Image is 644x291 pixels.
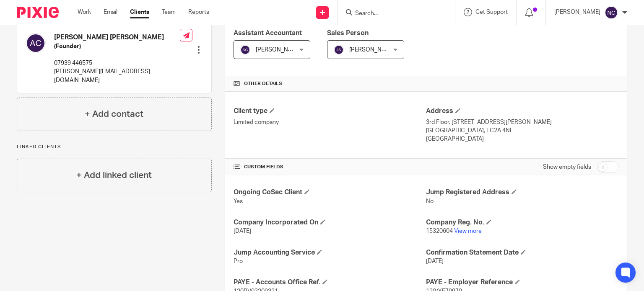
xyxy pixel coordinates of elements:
[426,198,434,204] span: No
[17,144,212,150] p: Linked clients
[234,118,426,126] p: Limited company
[76,169,152,182] h4: + Add linked client
[104,8,117,16] a: Email
[54,59,180,67] p: 07939 446575
[426,248,618,257] h4: Confirmation Statement Date
[426,126,618,135] p: [GEOGRAPHIC_DATA], EC2A 4NE
[78,8,91,16] a: Work
[426,218,618,227] h4: Company Reg. No.
[354,10,430,18] input: Search
[543,163,591,171] label: Show empty fields
[234,278,426,287] h4: PAYE - Accounts Office Ref.
[256,47,302,53] span: [PERSON_NAME]
[327,30,369,36] span: Sales Person
[334,45,344,55] img: svg%3E
[54,33,180,42] h4: [PERSON_NAME] [PERSON_NAME]
[426,107,618,116] h4: Address
[234,228,251,234] span: [DATE]
[234,218,426,227] h4: Company Incorporated On
[234,198,243,204] span: Yes
[426,258,444,264] span: [DATE]
[17,7,59,18] img: Pixie
[426,228,453,234] span: 15320604
[130,8,149,16] a: Clients
[349,47,395,53] span: [PERSON_NAME]
[426,135,618,143] p: [GEOGRAPHIC_DATA]
[244,80,282,87] span: Other details
[162,8,176,16] a: Team
[234,164,426,170] h4: CUSTOM FIELDS
[234,248,426,257] h4: Jump Accounting Service
[605,6,618,19] img: svg%3E
[234,188,426,197] h4: Ongoing CoSec Client
[234,107,426,116] h4: Client type
[26,33,46,53] img: svg%3E
[426,278,618,287] h4: PAYE - Employer Reference
[234,30,302,36] span: Assistant Accountant
[234,258,243,264] span: Pro
[240,45,250,55] img: svg%3E
[554,8,600,16] p: [PERSON_NAME]
[426,118,618,126] p: 3rd Floor, [STREET_ADDRESS][PERSON_NAME]
[54,42,180,51] h5: (Founder)
[188,8,209,16] a: Reports
[426,188,618,197] h4: Jump Registered Address
[475,9,508,15] span: Get Support
[454,228,482,234] a: View more
[54,67,180,85] p: [PERSON_NAME][EMAIL_ADDRESS][DOMAIN_NAME]
[85,108,143,121] h4: + Add contact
